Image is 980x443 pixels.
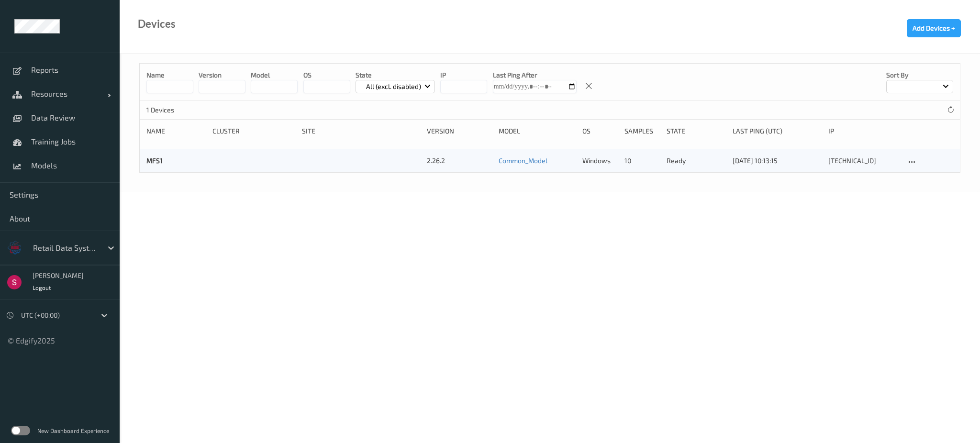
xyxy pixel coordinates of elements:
p: ready [667,156,726,166]
p: All (excl. disabled) [363,82,424,91]
div: Cluster [212,126,295,136]
div: 10 [624,156,660,166]
div: Samples [624,126,660,136]
p: model [251,70,298,80]
div: Model [499,126,576,136]
a: MFS1 [146,156,163,165]
div: [DATE] 10:13:15 [733,156,822,166]
div: Name [146,126,206,136]
p: version [199,70,245,80]
p: Last Ping After [493,70,577,80]
div: [TECHNICAL_ID] [828,156,899,166]
p: IP [440,70,487,80]
p: State [356,70,435,80]
button: Add Devices + [907,19,961,37]
div: OS [582,126,618,136]
p: windows [582,156,618,166]
p: Sort by [886,70,953,80]
div: Devices [138,19,176,29]
p: 1 Devices [146,105,218,115]
div: ip [828,126,899,136]
p: Name [146,70,193,80]
div: Last Ping (UTC) [733,126,822,136]
a: Common_Model [499,156,547,165]
p: OS [303,70,350,80]
div: Site [302,126,420,136]
div: version [427,126,492,136]
div: 2.26.2 [427,156,492,166]
div: State [667,126,726,136]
